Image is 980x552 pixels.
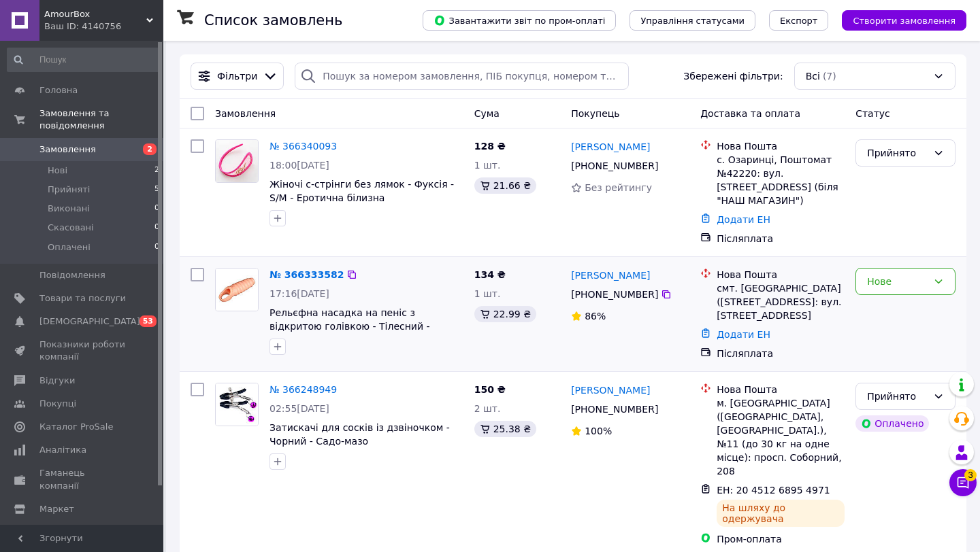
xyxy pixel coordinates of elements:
span: 150 ₴ [474,384,506,395]
span: Гаманець компанії [39,467,126,491]
span: Доставка та оплата [700,108,800,119]
span: Маркет [39,503,74,515]
span: Cума [474,108,500,119]
span: (7) [823,71,836,82]
span: Виконані [48,203,90,215]
a: № 366248949 [269,384,337,395]
div: Нова Пошта [717,383,845,396]
span: Статус [855,108,890,119]
div: Прийнято [867,389,928,404]
span: Фільтри [217,69,257,83]
div: м. [GEOGRAPHIC_DATA] ([GEOGRAPHIC_DATA], [GEOGRAPHIC_DATA].), №11 (до 30 кг на одне місце): просп... [717,396,845,478]
span: 1 шт. [474,288,501,299]
input: Пошук за номером замовлення, ПІБ покупця, номером телефону, Email, номером накладної [295,63,629,90]
div: [PHONE_NUMBER] [568,156,661,175]
span: Управління статусами [640,16,745,26]
span: Відгуки [39,375,75,387]
a: Додати ЕН [717,214,770,225]
span: Завантажити звіт по пром-оплаті [434,14,605,27]
span: Оплачені [48,241,91,254]
a: № 366340093 [269,141,337,152]
span: Нові [48,165,67,177]
button: Завантажити звіт по пром-оплаті [423,10,616,31]
span: Без рейтингу [585,182,652,193]
a: Створити замовлення [828,14,966,25]
button: Експорт [769,10,829,31]
a: Фото товару [215,383,259,426]
div: Оплачено [855,415,929,432]
div: Післяплата [717,232,845,245]
div: смт. [GEOGRAPHIC_DATA] ([STREET_ADDRESS]: вул. [STREET_ADDRESS] [717,281,845,322]
div: На шляху до одержувача [717,500,845,527]
span: 2 [143,143,157,155]
div: Нове [867,274,928,289]
div: Ваш ID: 4140756 [44,20,163,33]
span: Прийняті [48,184,90,196]
span: Збережені фільтри: [683,69,783,83]
a: Фото товару [215,268,259,311]
div: Нова Пошта [717,268,845,281]
span: Всі [806,69,820,83]
span: 128 ₴ [474,141,506,152]
h1: Список замовлень [204,12,342,29]
span: 53 [140,315,157,327]
div: [PHONE_NUMBER] [568,400,661,419]
span: 18:00[DATE] [269,160,329,171]
span: 0 [154,203,159,215]
span: [DEMOGRAPHIC_DATA] [39,315,140,328]
span: Товари та послуги [39,292,126,305]
span: 134 ₴ [474,269,506,280]
button: Управління статусами [630,10,755,31]
div: Пром-оплата [717,532,845,546]
span: Каталог ProSale [39,421,113,433]
button: Чат з покупцем3 [949,469,977,496]
div: [PHONE_NUMBER] [568,285,661,304]
a: [PERSON_NAME] [571,269,650,282]
a: № 366333582 [269,269,344,280]
a: Рельєфна насадка на пеніс з відкритою голівкою - Тілесний - 12*3,1 см [269,307,430,345]
div: Нова Пошта [717,139,845,153]
span: 100% [585,426,612,436]
span: Показники роботи компанії [39,339,126,363]
a: Додати ЕН [717,329,770,340]
span: 1 шт. [474,160,501,171]
span: 86% [585,311,606,322]
span: 0 [154,222,159,234]
span: Замовлення [215,108,276,119]
a: Жіночі с-стрінги без лямок - Фуксія - S/M - Еротична білизна [269,179,454,203]
div: 21.66 ₴ [474,177,536,194]
span: 2 [154,165,159,177]
a: [PERSON_NAME] [571,383,650,397]
div: 22.99 ₴ [474,306,536,322]
span: 5 [154,184,159,196]
span: Експорт [780,16,818,26]
div: 25.38 ₴ [474,421,536,437]
span: 0 [154,241,159,254]
div: Прийнято [867,145,928,160]
a: [PERSON_NAME] [571,140,650,154]
img: Фото товару [216,269,258,311]
span: Створити замовлення [853,16,955,26]
span: Скасовані [48,222,94,234]
a: Фото товару [215,139,259,183]
span: Аналітика [39,444,86,456]
span: Покупці [39,398,76,410]
a: Затискачі для сосків із дзвіночком - Чорний - Садо-мазо [269,422,450,447]
div: Післяплата [717,347,845,360]
span: 3 [964,469,977,481]
span: ЕН: 20 4512 6895 4971 [717,485,830,496]
span: AmourBox [44,8,146,20]
span: Головна [39,84,78,97]
input: Пошук [7,48,161,72]
button: Створити замовлення [842,10,966,31]
span: Замовлення [39,143,96,156]
span: Повідомлення [39,269,105,281]
span: 2 шт. [474,403,501,414]
img: Фото товару [216,140,258,182]
span: Замовлення та повідомлення [39,107,163,132]
img: Фото товару [216,383,258,426]
div: с. Озаринці, Поштомат №42220: вул. [STREET_ADDRESS] (біля "НАШ МАГАЗИН") [717,153,845,207]
span: Покупець [571,108,619,119]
